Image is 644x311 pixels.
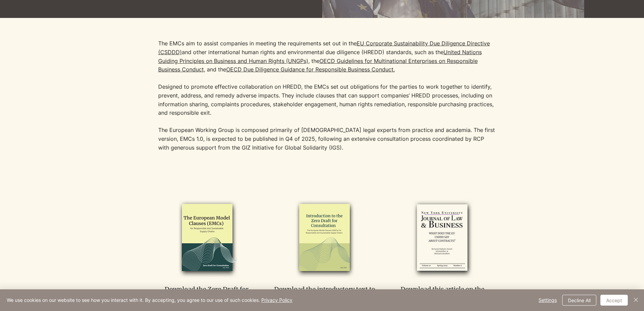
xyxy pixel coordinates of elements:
[161,198,253,278] img: EMCs-zero-draft-2024_edited.png
[158,126,496,152] p: The European Working Group is composed primarily of [DEMOGRAPHIC_DATA] legal experts from practic...
[158,39,496,117] p: The EMCs aim to assist companies in meeting the requirements set out in the and other internation...
[271,285,378,311] p: Download the introductory text to the Zero Draft for Consultation Version of the EMCs
[226,66,395,73] a: OECD Due Diligence Guidance for Responsible Business Conduct.
[279,198,371,278] img: emcs_zero_draft_intro_2024_edited.png
[153,285,260,311] p: Download the Zero Draft for Consultation Version of the European Model Clauses (EMCs)
[539,295,557,305] span: Settings
[7,297,292,303] span: We use cookies on our website to see how you interact with it. By accepting, you agree to our use...
[632,295,640,306] button: Close
[158,49,482,64] a: United Nations Guiding Principles on Business and Human Rights (UNGPs)
[562,295,596,306] button: Decline All
[261,297,292,303] a: Privacy Policy
[396,198,488,278] img: RCP Toolkit Cover Mockups 1 (6)_edited.png
[600,295,628,306] button: Accept
[632,296,640,304] img: Close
